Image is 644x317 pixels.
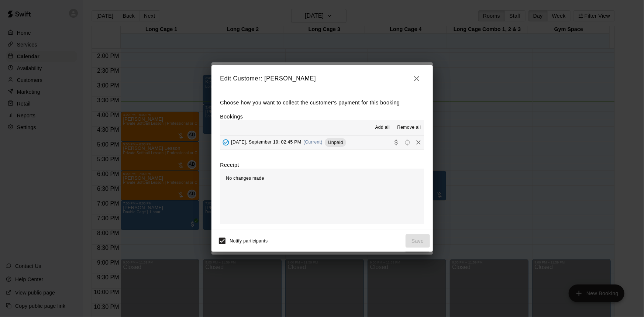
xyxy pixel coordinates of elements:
span: (Current) [303,139,323,145]
span: Collect payment [391,139,402,145]
span: No changes made [226,176,264,181]
p: Choose how you want to collect the customer's payment for this booking [220,98,424,107]
h2: Edit Customer: [PERSON_NAME] [211,65,433,92]
span: Notify participants [230,238,268,244]
button: Added - Collect Payment [220,137,231,148]
span: Remove [413,139,424,145]
span: Remove all [397,124,421,131]
button: Add all [371,122,394,134]
span: Unpaid [325,139,346,145]
span: [DATE], September 19: 02:45 PM [231,139,302,145]
button: Remove all [394,122,424,134]
button: Added - Collect Payment[DATE], September 19: 02:45 PM(Current)UnpaidCollect paymentRescheduleRemove [220,135,424,149]
span: Reschedule [402,139,413,145]
span: Add all [375,124,390,131]
label: Receipt [220,161,239,169]
label: Bookings [220,114,243,120]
